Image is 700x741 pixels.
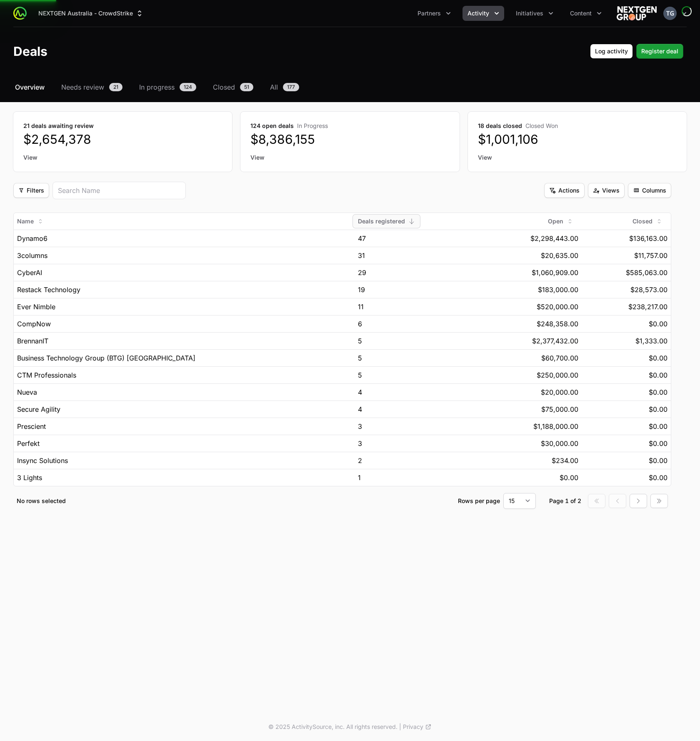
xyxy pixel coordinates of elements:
span: $28,573.00 [630,285,667,295]
span: Register deal [641,46,678,56]
a: View [250,153,449,162]
img: Timothy Greig [663,7,677,20]
button: Partners [412,6,456,21]
span: $1,188,000.00 [533,421,578,431]
span: Prescient [17,421,46,431]
div: Content menu [565,6,607,21]
a: Closed51 [211,82,255,92]
dt: 124 open deals [250,122,449,130]
button: Name [12,215,49,228]
span: $75,000.00 [541,404,578,414]
span: Perfekt [17,438,40,448]
span: $238,217.00 [628,302,667,312]
span: 29 [358,268,366,278]
div: Primary actions [590,44,683,59]
span: 5 [358,370,362,380]
a: All177 [268,82,301,92]
span: Overview [15,82,45,92]
span: Insync Solutions [17,456,68,466]
span: Dynamo6 [17,233,47,243]
span: $1,333.00 [635,336,667,346]
span: 4 [358,404,362,414]
span: $11,757.00 [634,250,667,260]
span: 5 [358,353,362,363]
span: $0.00 [649,353,667,363]
button: Closed [627,215,667,228]
button: Content [565,6,607,21]
span: Actions [549,185,580,195]
dd: $1,001,106 [478,132,677,147]
span: 21 [109,83,122,91]
span: Secure Agility [17,404,60,414]
span: $20,635.00 [541,250,578,260]
span: 19 [358,285,365,295]
span: 2 [358,456,362,466]
span: $0.00 [649,421,667,431]
span: Closed [632,217,652,225]
img: NEXTGEN Australia [617,5,657,22]
span: 3columns [17,250,47,260]
span: In progress [139,82,175,92]
h1: Deals [13,44,47,59]
span: 51 [240,83,253,91]
span: $0.00 [649,387,667,397]
a: View [478,153,677,162]
button: Filter options [544,183,585,198]
button: Log activity [590,44,633,59]
span: $136,163.00 [629,233,667,243]
a: Privacy [403,723,432,731]
button: Filter options [13,183,49,198]
span: Business Technology Group (BTG) [GEOGRAPHIC_DATA] [17,353,195,363]
span: Closed [213,82,235,92]
span: $20,000.00 [541,387,578,397]
span: Needs review [61,82,104,92]
nav: Deals navigation [13,82,687,92]
dt: 21 deals awaiting review [23,122,222,130]
p: No rows selected [17,497,458,505]
span: Partners [417,9,441,18]
span: $0.00 [649,404,667,414]
div: Main navigation [27,6,607,21]
span: Ever Nimble [17,302,55,312]
div: Supplier switch menu [33,6,149,21]
span: 31 [358,250,365,260]
span: Open [548,217,563,225]
p: Rows per page [458,497,500,505]
button: Open [543,215,578,228]
span: CompNow [17,319,51,329]
span: $183,000.00 [538,285,578,295]
span: 47 [358,233,366,243]
button: Initiatives [511,6,558,21]
span: Filters [18,185,44,195]
span: $585,063.00 [626,268,667,278]
input: Search Name [58,185,180,195]
span: 177 [283,83,299,91]
button: Activity [462,6,504,21]
span: Views [593,185,620,195]
span: Closed Won [525,122,558,129]
span: $2,298,443.00 [530,233,578,243]
span: 124 [180,83,196,91]
p: © 2025 ActivitySource, inc. All rights reserved. [268,723,397,731]
a: Needs review21 [60,82,124,92]
span: 6 [358,319,362,329]
span: 5 [358,336,362,346]
div: Page 1 of 2 [549,497,581,505]
span: $248,358.00 [537,319,578,329]
span: $2,377,432.00 [532,336,578,346]
span: In Progress [297,122,328,129]
span: 3 [358,438,362,448]
span: CyberAI [17,268,42,278]
span: 3 [358,421,362,431]
button: Deals registered [353,215,420,228]
span: Name [17,217,34,225]
span: BrennanIT [17,336,48,346]
span: $30,000.00 [541,438,578,448]
button: Register deal [636,44,683,59]
span: $250,000.00 [537,370,578,380]
span: Columns [633,185,666,195]
button: Filter options [588,183,625,198]
span: $1,060,909.00 [532,268,578,278]
a: In progress124 [137,82,198,92]
div: Activity menu [462,6,504,21]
